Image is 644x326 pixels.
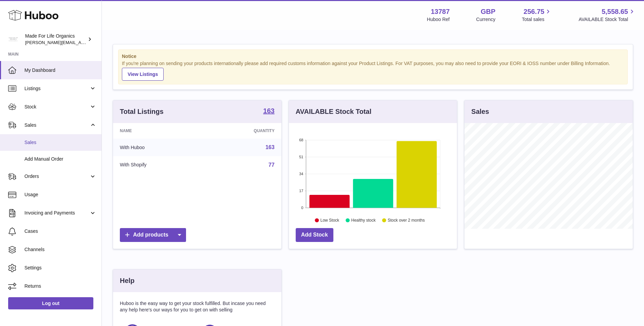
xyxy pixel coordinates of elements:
[120,276,134,285] h3: Help
[8,297,93,309] a: Log out
[481,7,495,16] strong: GBP
[120,228,186,242] a: Add products
[24,191,96,198] span: Usage
[320,218,339,223] text: Low Stock
[522,7,552,23] a: 256.75 Total sales
[122,53,624,60] strong: Notice
[471,107,489,116] h3: Sales
[24,104,89,110] span: Stock
[120,107,164,116] h3: Total Listings
[351,218,376,223] text: Healthy stock
[204,123,281,139] th: Quantity
[578,7,636,23] a: 5,558.65 AVAILABLE Stock Total
[24,265,96,271] span: Settings
[523,7,544,16] span: 256.75
[431,7,450,16] strong: 13787
[299,138,303,142] text: 68
[263,107,274,116] a: 163
[299,155,303,159] text: 51
[522,16,552,23] span: Total sales
[120,300,275,313] p: Huboo is the easy way to get your stock fulfilled. But incase you need any help here's our ways f...
[24,85,89,92] span: Listings
[269,162,275,168] a: 77
[122,60,624,81] div: If you're planning on sending your products internationally please add required customs informati...
[24,173,89,180] span: Orders
[25,33,86,46] div: Made For Life Organics
[24,228,96,235] span: Cases
[388,218,425,223] text: Stock over 2 months
[296,107,371,116] h3: AVAILABLE Stock Total
[8,34,18,44] img: geoff.winwood@madeforlifeorganics.com
[301,206,303,210] text: 0
[122,68,164,81] a: View Listings
[578,16,636,23] span: AVAILABLE Stock Total
[24,210,89,216] span: Invoicing and Payments
[24,122,89,128] span: Sales
[299,189,303,193] text: 17
[25,40,172,45] span: [PERSON_NAME][EMAIL_ADDRESS][PERSON_NAME][DOMAIN_NAME]
[427,16,450,23] div: Huboo Ref
[265,144,275,150] a: 163
[299,172,303,176] text: 34
[24,283,96,289] span: Returns
[113,123,204,139] th: Name
[263,107,274,114] strong: 163
[296,228,333,242] a: Add Stock
[602,7,628,16] span: 5,558.65
[24,67,96,74] span: My Dashboard
[24,156,96,162] span: Add Manual Order
[113,139,204,156] td: With Huboo
[24,246,96,253] span: Channels
[476,16,496,23] div: Currency
[24,139,96,146] span: Sales
[113,156,204,174] td: With Shopify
